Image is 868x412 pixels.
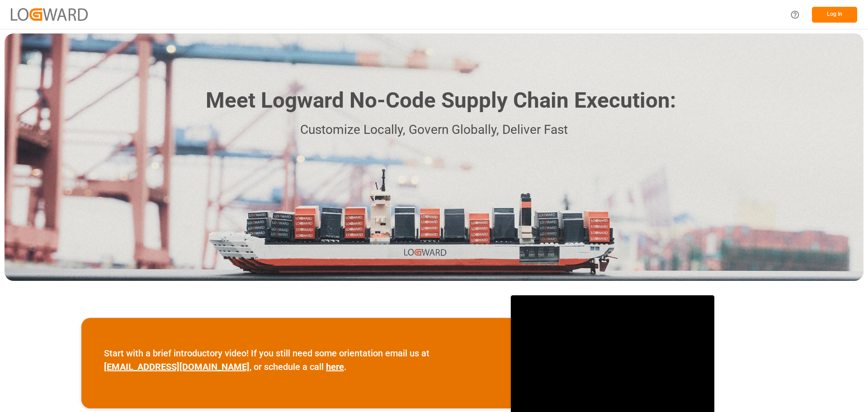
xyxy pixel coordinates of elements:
[104,361,250,372] a: [EMAIL_ADDRESS][DOMAIN_NAME]
[11,8,88,20] img: Logward_new_orange.png
[812,7,857,23] button: Log In
[206,85,676,117] h1: Meet Logward No-Code Supply Chain Execution:
[192,120,676,140] p: Customize Locally, Govern Globally, Deliver Fast
[326,361,344,372] a: here
[785,5,805,25] button: Help Center
[104,346,488,374] p: Start with a brief introductory video! If you still need some orientation email us at , or schedu...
